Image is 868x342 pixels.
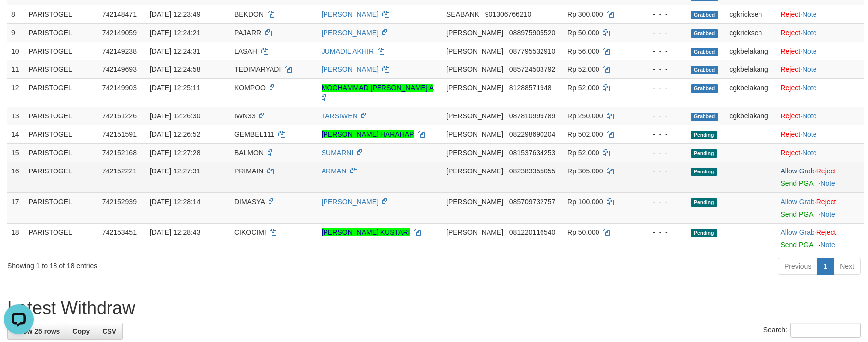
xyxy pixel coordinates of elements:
[102,130,137,138] span: 742151591
[25,78,98,107] td: PARISTOGEL
[150,65,200,73] span: [DATE] 12:24:58
[820,241,835,249] a: Note
[25,162,98,192] td: PARISTOGEL
[725,78,776,107] td: cgkbelakang
[802,84,817,92] a: Note
[691,168,717,176] span: Pending
[816,228,836,236] a: Reject
[25,60,98,78] td: PARISTOGEL
[7,223,25,254] td: 18
[25,107,98,125] td: PARISTOGEL
[641,111,682,121] div: - - -
[7,60,25,78] td: 11
[485,10,531,18] span: Copy 901306766210 to clipboard
[446,47,503,55] span: [PERSON_NAME]
[7,143,25,162] td: 15
[322,65,379,73] a: [PERSON_NAME]
[691,149,717,158] span: Pending
[780,47,800,55] a: Reject
[322,47,374,55] a: JUMADIL AKHIR
[691,113,718,121] span: Grabbed
[150,130,200,138] span: [DATE] 12:26:52
[780,130,800,138] a: Reject
[509,130,555,138] span: Copy 082298690204 to clipboard
[691,198,717,207] span: Pending
[234,198,265,206] span: DIMASYA
[150,112,200,120] span: [DATE] 12:26:30
[446,84,503,92] span: [PERSON_NAME]
[780,228,816,236] span: ·
[816,167,836,175] a: Reject
[102,47,137,55] span: 742149238
[780,210,813,218] a: Send PGA
[780,112,800,120] a: Reject
[567,228,599,236] span: Rp 50.000
[725,23,776,42] td: cgkricksen
[567,130,603,138] span: Rp 502.000
[102,149,137,157] span: 742152168
[25,23,98,42] td: PARISTOGEL
[691,48,718,56] span: Grabbed
[802,149,817,157] a: Note
[446,29,503,37] span: [PERSON_NAME]
[641,28,682,38] div: - - -
[820,179,835,187] a: Note
[567,198,603,206] span: Rp 100.000
[102,327,116,335] span: CSV
[322,167,347,175] a: ARMAN
[691,11,718,19] span: Grabbed
[780,241,813,249] a: Send PGA
[641,148,682,158] div: - - -
[776,107,864,125] td: ·
[25,223,98,254] td: PARISTOGEL
[7,125,25,143] td: 14
[725,42,776,60] td: cgkbelakang
[725,5,776,23] td: cgkricksen
[509,167,555,175] span: Copy 082383355055 to clipboard
[7,107,25,125] td: 13
[72,327,90,335] span: Copy
[567,84,599,92] span: Rp 52.000
[150,47,200,55] span: [DATE] 12:24:31
[102,167,137,175] span: 742152221
[641,83,682,93] div: - - -
[816,198,836,206] a: Reject
[780,167,814,175] a: Allow Grab
[802,29,817,37] a: Note
[322,84,434,92] a: MOCHAMMAD [PERSON_NAME] A
[150,29,200,37] span: [DATE] 12:24:21
[509,47,555,55] span: Copy 087795532910 to clipboard
[7,257,354,271] div: Showing 1 to 18 of 18 entries
[641,129,682,139] div: - - -
[150,149,200,157] span: [DATE] 12:27:28
[567,65,599,73] span: Rp 52.000
[102,112,137,120] span: 742151226
[102,65,137,73] span: 742149693
[780,228,814,236] a: Allow Grab
[25,125,98,143] td: PARISTOGEL
[7,23,25,42] td: 9
[725,107,776,125] td: cgkbelakang
[234,29,261,37] span: PAJARR
[691,131,717,139] span: Pending
[776,60,864,78] td: ·
[567,10,603,18] span: Rp 300.000
[446,228,503,236] span: [PERSON_NAME]
[776,162,864,192] td: ·
[509,198,555,206] span: Copy 085709732757 to clipboard
[776,42,864,60] td: ·
[102,84,137,92] span: 742149903
[802,10,817,18] a: Note
[234,65,281,73] span: TEDIMARYADI
[776,125,864,143] td: ·
[150,84,200,92] span: [DATE] 12:25:11
[641,9,682,19] div: - - -
[234,167,263,175] span: PRIMAIN
[509,84,552,92] span: Copy 81288571948 to clipboard
[446,149,503,157] span: [PERSON_NAME]
[820,210,835,218] a: Note
[567,112,603,120] span: Rp 250.000
[150,198,200,206] span: [DATE] 12:28:14
[776,223,864,254] td: ·
[322,130,414,138] a: [PERSON_NAME] HARAHAP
